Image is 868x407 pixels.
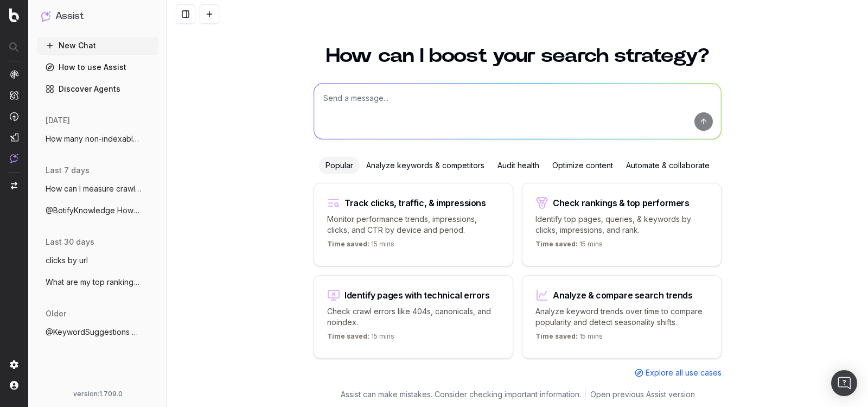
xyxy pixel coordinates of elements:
[535,240,578,248] span: Time saved:
[491,157,546,174] div: Audit health
[620,157,716,174] div: Automate & collaborate
[37,180,158,198] button: How can I measure crawl budget in Botify
[37,37,158,54] button: New Chat
[41,390,154,398] div: version: 1.709.0
[535,214,708,236] p: Identify top pages, queries, & keywords by clicks, impressions, and rank.
[55,9,84,24] h1: Assist
[46,327,141,338] span: @KeywordSuggestions could you suggest so
[635,367,722,378] a: Explore all use cases
[46,133,141,144] span: How many non-indexables URLs do I have o
[10,360,18,369] img: Setting
[10,154,18,163] img: Assist
[327,332,394,345] p: 15 mins
[10,133,18,142] img: Studio
[37,323,158,341] button: @KeywordSuggestions could you suggest so
[360,157,491,174] div: Analyze keywords & competitors
[344,291,490,300] div: Identify pages with technical errors
[11,182,17,189] img: Switch project
[535,332,578,340] span: Time saved:
[46,115,70,126] span: [DATE]
[327,240,369,248] span: Time saved:
[46,183,141,194] span: How can I measure crawl budget in Botify
[10,91,18,100] img: Intelligence
[41,11,51,21] img: Assist
[314,46,722,66] h1: How can I boost your search strategy?
[553,291,693,300] div: Analyze & compare search trends
[37,274,158,291] button: What are my top ranking pages?
[37,59,158,76] a: How to use Assist
[46,255,88,266] span: clicks by url
[535,332,603,345] p: 15 mins
[319,157,360,174] div: Popular
[10,112,18,121] img: Activation
[590,389,695,400] a: Open previous Assist version
[327,306,500,328] p: Check crawl errors like 404s, canonicals, and noindex.
[344,199,486,207] div: Track clicks, traffic, & impressions
[546,157,620,174] div: Optimize content
[535,240,603,253] p: 15 mins
[10,70,18,79] img: Analytics
[37,252,158,269] button: clicks by url
[46,277,141,288] span: What are my top ranking pages?
[46,165,90,176] span: last 7 days
[831,370,857,396] div: Open Intercom Messenger
[46,237,94,247] span: last 30 days
[327,332,369,340] span: Time saved:
[46,205,141,216] span: @BotifyKnowledge How can I measure crawl
[327,240,394,253] p: 15 mins
[37,130,158,148] button: How many non-indexables URLs do I have o
[341,389,581,400] p: Assist can make mistakes. Consider checking important information.
[10,381,18,390] img: My account
[37,202,158,219] button: @BotifyKnowledge How can I measure crawl
[553,199,690,207] div: Check rankings & top performers
[535,306,708,328] p: Analyze keyword trends over time to compare popularity and detect seasonality shifts.
[9,8,19,22] img: Botify logo
[46,308,66,319] span: older
[37,80,158,98] a: Discover Agents
[327,214,500,236] p: Monitor performance trends, impressions, clicks, and CTR by device and period.
[41,9,154,24] button: Assist
[646,367,722,378] span: Explore all use cases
